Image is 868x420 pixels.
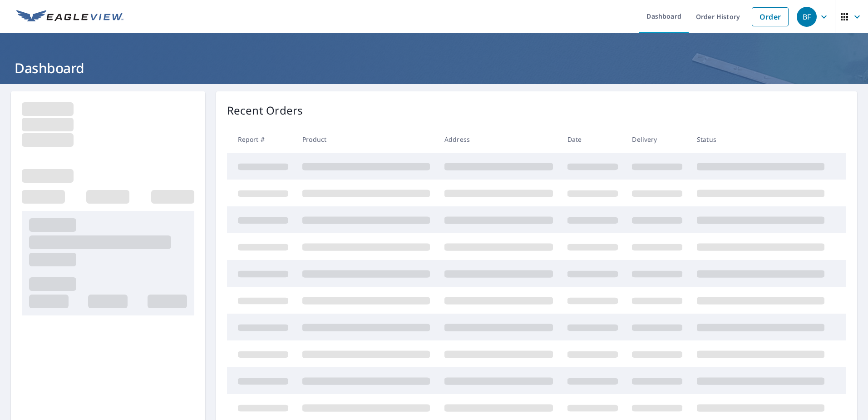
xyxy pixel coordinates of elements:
img: EV Logo [16,10,123,24]
th: Address [437,126,560,153]
th: Delivery [625,126,690,153]
a: Order [752,7,789,26]
div: BF [797,7,817,27]
th: Status [690,126,832,153]
p: Recent Orders [227,102,303,119]
h1: Dashboard [11,59,857,77]
th: Report # [227,126,296,153]
th: Product [295,126,437,153]
th: Date [560,126,625,153]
